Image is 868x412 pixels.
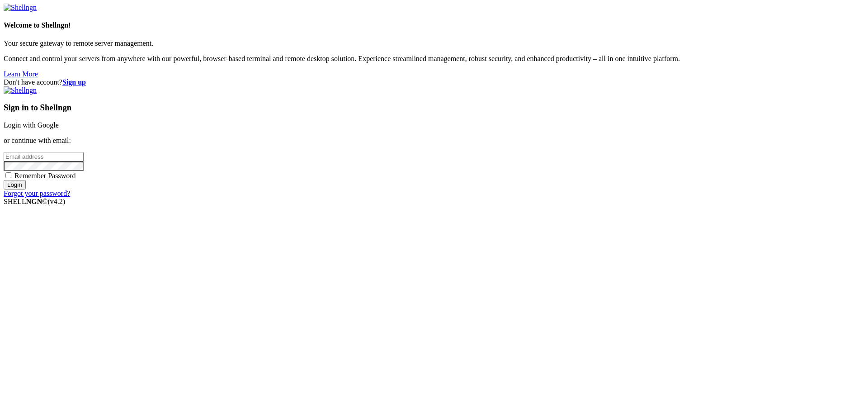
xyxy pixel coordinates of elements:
img: Shellngn [4,86,37,95]
span: SHELL © [4,198,65,205]
p: or continue with email: [4,137,864,145]
h3: Sign in to Shellngn [4,103,864,113]
a: Forgot your password? [4,189,70,197]
p: Your secure gateway to remote server management. [4,39,864,47]
a: Sign up [62,78,86,86]
div: Don't have account? [4,78,864,86]
span: 4.2.0 [48,198,66,205]
input: Remember Password [5,172,11,178]
input: Login [4,180,26,189]
h4: Welcome to Shellngn! [4,21,864,29]
b: NGN [26,198,42,205]
img: Shellngn [4,4,37,12]
span: Remember Password [14,172,76,180]
p: Connect and control your servers from anywhere with our powerful, browser-based terminal and remo... [4,55,864,63]
input: Email address [4,152,84,161]
a: Learn More [4,70,38,78]
a: Login with Google [4,121,59,129]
